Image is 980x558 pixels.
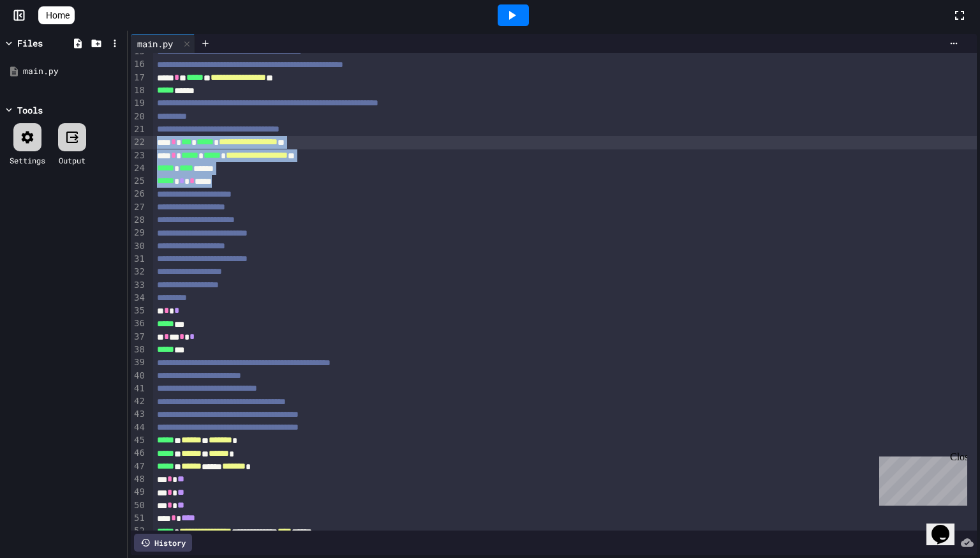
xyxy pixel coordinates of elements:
[131,37,179,50] div: main.py
[38,6,75,24] a: Home
[131,525,147,538] div: 52
[131,305,147,317] div: 35
[23,65,122,78] div: main.py
[131,84,147,97] div: 18
[131,356,147,369] div: 39
[131,175,147,188] div: 25
[131,227,147,239] div: 29
[131,460,147,473] div: 47
[131,162,147,175] div: 24
[131,97,147,110] div: 19
[131,58,147,71] div: 16
[131,395,147,408] div: 42
[131,266,147,278] div: 32
[131,201,147,214] div: 27
[17,103,43,117] div: Tools
[131,343,147,356] div: 38
[5,5,88,81] div: Chat with us now!Close
[131,421,147,434] div: 44
[131,34,195,53] div: main.py
[131,382,147,395] div: 41
[131,253,147,266] div: 31
[131,123,147,136] div: 21
[131,473,147,486] div: 48
[131,292,147,305] div: 34
[134,534,192,552] div: History
[46,9,70,22] span: Home
[131,72,147,84] div: 17
[926,507,967,545] iframe: chat widget
[874,451,967,506] iframe: chat widget
[131,317,147,330] div: 36
[131,499,147,512] div: 50
[131,370,147,382] div: 40
[131,214,147,227] div: 28
[131,408,147,421] div: 43
[131,331,147,343] div: 37
[131,149,147,162] div: 23
[17,36,43,50] div: Files
[131,447,147,460] div: 46
[131,279,147,292] div: 33
[59,155,85,166] div: Output
[131,240,147,253] div: 30
[131,486,147,499] div: 49
[131,110,147,123] div: 20
[10,155,45,166] div: Settings
[131,136,147,149] div: 22
[131,188,147,200] div: 26
[131,434,147,447] div: 45
[131,512,147,525] div: 51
